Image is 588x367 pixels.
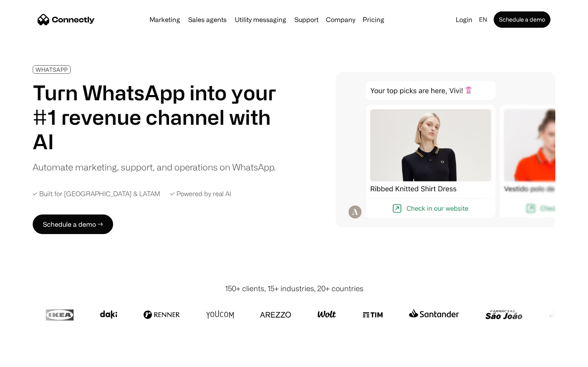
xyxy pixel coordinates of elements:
[359,16,388,23] a: Pricing
[232,16,290,23] a: Utility messaging
[8,352,49,364] aside: Language selected: English
[291,16,322,23] a: Support
[33,80,286,154] h1: Turn WhatsApp into your #1 revenue channel with AI
[185,16,230,23] a: Sales agents
[146,16,183,23] a: Marketing
[494,11,550,28] a: Schedule a demo
[452,14,476,25] a: Login
[326,14,355,25] div: Company
[170,190,231,198] div: ✓ Powered by real AI
[33,190,160,198] div: ✓ Built for [GEOGRAPHIC_DATA] & LATAM
[33,160,276,174] div: Automate marketing, support, and operations on WhatsApp.
[479,14,487,25] div: en
[33,214,113,234] a: Schedule a demo →
[16,353,49,364] ul: Language list
[225,283,363,294] div: 150+ clients, 15+ industries, 20+ countries
[36,66,68,73] div: WHATSAPP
